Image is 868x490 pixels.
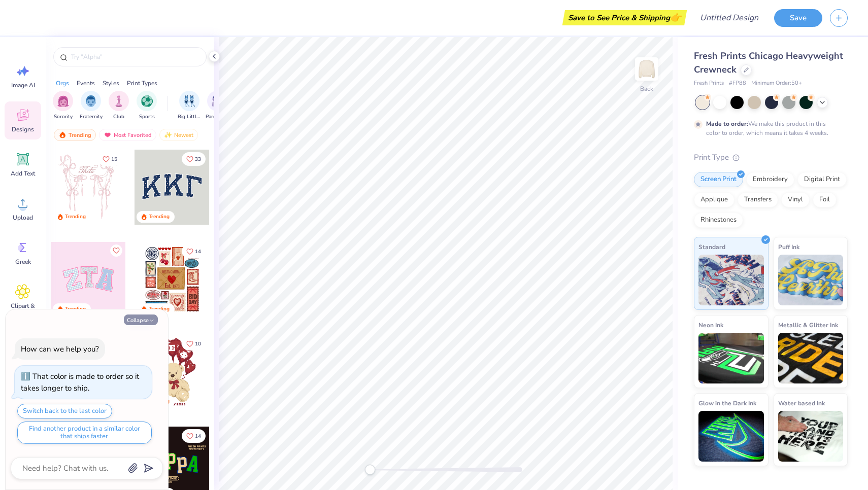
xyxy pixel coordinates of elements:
[178,113,201,121] span: Big Little Reveal
[670,11,681,23] span: 👉
[137,91,157,121] button: filter button
[781,192,810,207] div: Vinyl
[85,95,96,107] img: Fraternity Image
[692,8,766,28] input: Untitled Design
[706,120,748,128] strong: Made to order:
[99,129,156,141] div: Most Favorited
[565,10,684,25] div: Save to See Price & Shipping
[80,91,103,121] div: filter for Fraternity
[774,9,822,27] button: Save
[15,258,31,266] span: Greek
[6,302,40,318] span: Clipart & logos
[195,434,201,439] span: 14
[124,314,158,325] button: Collapse
[12,125,34,133] span: Designs
[778,241,799,252] span: Puff Ink
[77,79,95,88] div: Events
[113,95,124,107] img: Club Image
[206,91,229,121] div: filter for Parent's Weekend
[141,95,153,107] img: Sports Image
[137,91,157,121] div: filter for Sports
[11,169,35,178] span: Add Text
[109,91,129,121] div: filter for Club
[149,213,170,221] div: Trending
[159,129,198,141] div: Newest
[195,341,201,346] span: 10
[53,91,73,121] div: filter for Sorority
[694,50,843,76] span: Fresh Prints Chicago Heavyweight Crewneck
[698,411,764,462] img: Glow in the Dark Ink
[80,113,103,121] span: Fraternity
[104,131,112,138] img: most_fav.gif
[11,81,35,89] span: Image AI
[21,344,99,354] div: How can we help you?
[182,429,206,443] button: Like
[365,465,375,475] div: Accessibility label
[182,152,206,166] button: Like
[738,192,778,207] div: Transfers
[640,84,653,93] div: Back
[17,422,152,444] button: Find another product in a similar color that ships faster
[65,213,86,221] div: Trending
[65,305,86,313] div: Trending
[109,91,129,121] button: filter button
[54,129,96,141] div: Trending
[127,79,157,88] div: Print Types
[182,337,206,351] button: Like
[778,333,844,383] img: Metallic & Glitter Ink
[195,157,201,162] span: 33
[797,172,847,187] div: Digital Print
[746,172,794,187] div: Embroidery
[54,113,73,121] span: Sorority
[178,91,201,121] div: filter for Big Little Reveal
[778,411,844,462] img: Water based Ink
[184,95,195,107] img: Big Little Reveal Image
[98,152,122,166] button: Like
[694,152,848,163] div: Print Type
[53,91,73,121] button: filter button
[111,157,117,162] span: 15
[778,398,825,408] span: Water based Ink
[182,244,206,258] button: Like
[103,79,119,88] div: Styles
[706,119,831,137] div: We make this product in this color to order, which means it takes 4 weeks.
[56,79,69,88] div: Orgs
[698,241,725,252] span: Standard
[21,371,139,393] div: That color is made to order so it takes longer to ship.
[58,131,66,138] img: trending.gif
[206,113,229,121] span: Parent's Weekend
[57,95,69,107] img: Sorority Image
[178,91,201,121] button: filter button
[637,59,657,79] img: Back
[13,214,33,222] span: Upload
[694,192,735,207] div: Applique
[17,404,112,418] button: Switch back to the last color
[698,320,723,330] span: Neon Ink
[80,91,103,121] button: filter button
[698,398,756,408] span: Glow in the Dark Ink
[694,172,743,187] div: Screen Print
[778,320,838,330] span: Metallic & Glitter Ink
[729,79,746,88] span: # FP88
[164,131,172,138] img: newest.gif
[813,192,837,207] div: Foil
[694,79,724,88] span: Fresh Prints
[110,244,122,257] button: Like
[206,91,229,121] button: filter button
[195,249,201,254] span: 14
[698,333,764,383] img: Neon Ink
[694,213,743,228] div: Rhinestones
[698,255,764,305] img: Standard
[70,52,200,62] input: Try "Alpha"
[212,95,223,107] img: Parent's Weekend Image
[149,305,170,313] div: Trending
[751,79,802,88] span: Minimum Order: 50 +
[778,255,844,305] img: Puff Ink
[139,113,155,121] span: Sports
[113,113,124,121] span: Club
